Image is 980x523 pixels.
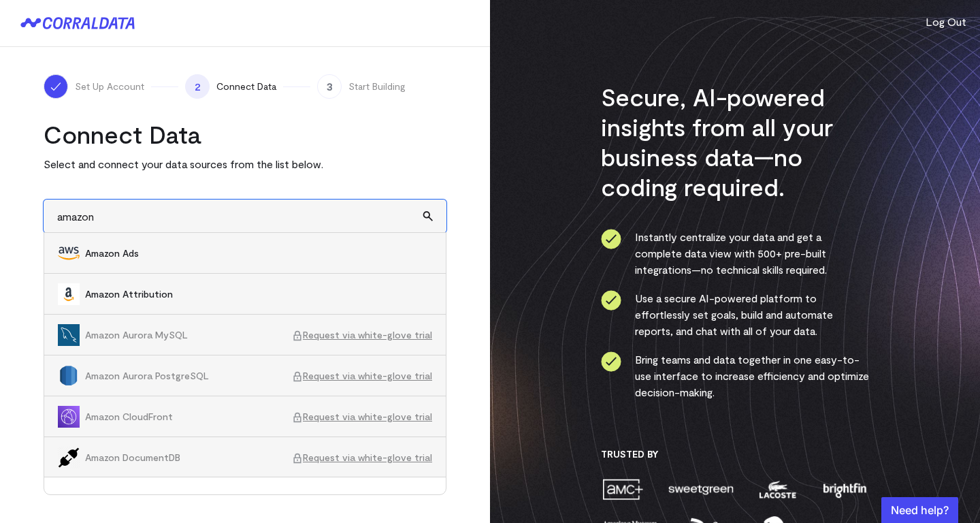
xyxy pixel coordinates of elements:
[58,406,80,428] img: Amazon CloudFront
[292,369,432,383] span: Request via white-glove trial
[85,410,292,424] span: Amazon CloudFront
[601,229,621,249] img: ico-check-circle-4b19435c.svg
[85,328,292,342] span: Amazon Aurora MySQL
[58,242,80,264] img: Amazon Ads
[85,287,432,301] span: Amazon Attribution
[44,156,446,172] p: Select and connect your data sources from the list below.
[601,351,870,400] li: Bring teams and data together in one easy-to-use interface to increase efficiency and optimize de...
[292,330,303,341] img: ico-lock-cf4a91f8.svg
[85,369,292,383] span: Amazon Aurora PostgreSQL
[292,410,432,424] span: Request via white-glove trial
[317,74,342,99] span: 3
[757,477,798,501] img: lacoste-7a6b0538.png
[58,365,80,387] img: Amazon Aurora PostgreSQL
[292,328,432,342] span: Request via white-glove trial
[926,14,966,30] button: Log Out
[667,477,735,501] img: sweetgreen-1d1fb32c.png
[601,82,870,202] h3: Secure, AI-powered insights from all your business data—no coding required.
[601,477,644,501] img: amc-0b11a8f1.png
[601,448,870,460] h3: Trusted By
[44,119,446,149] h2: Connect Data
[75,80,144,93] span: Set Up Account
[185,74,210,99] span: 2
[58,283,80,305] img: Amazon Attribution
[601,290,870,339] li: Use a secure AI-powered platform to effortlessly set goals, build and automate reports, and chat ...
[292,371,303,382] img: ico-lock-cf4a91f8.svg
[44,200,446,233] input: Search and add other data sources
[601,290,621,311] img: ico-check-circle-4b19435c.svg
[85,451,292,464] span: Amazon DocumentDB
[85,247,432,260] span: Amazon Ads
[348,80,406,93] span: Start Building
[58,447,80,469] img: Amazon DocumentDB
[292,453,303,464] img: ico-lock-cf4a91f8.svg
[820,477,869,501] img: brightfin-a251e171.png
[292,412,303,423] img: ico-lock-cf4a91f8.svg
[601,229,870,278] li: Instantly centralize your data and get a complete data view with 500+ pre-built integrations—no t...
[49,80,63,93] img: ico-check-white-5ff98cb1.svg
[601,351,621,372] img: ico-check-circle-4b19435c.svg
[58,324,80,346] img: Amazon Aurora MySQL
[292,451,432,464] span: Request via white-glove trial
[216,80,276,93] span: Connect Data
